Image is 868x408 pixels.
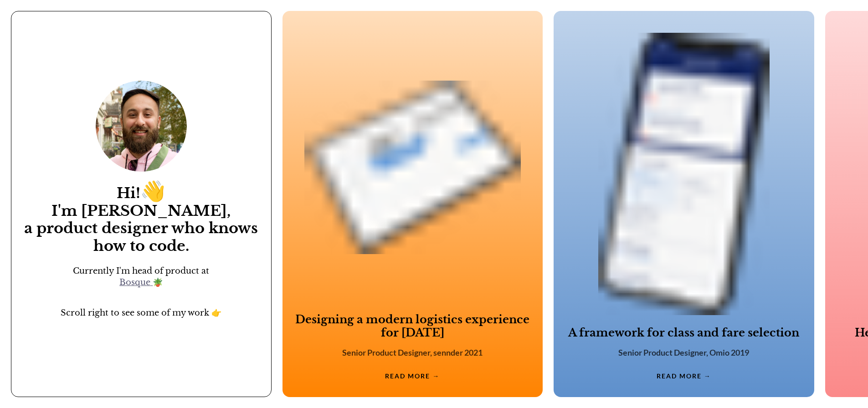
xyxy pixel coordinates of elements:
p: Scroll right to see some of my work 👉 [61,307,221,319]
p: Currently I'm head of product at 🪴 [73,265,209,288]
span: 👋 [140,183,165,200]
img: project featured image [304,33,521,302]
h3: Designing a modern logistics experience for [DATE] [293,313,532,339]
p: READ MORE → [293,372,532,380]
div: Hi! I'm [PERSON_NAME], a product designer who knows how to code. [22,183,260,255]
p: Senior Product Designer, Omio 2019 [565,347,803,357]
img: project featured image [575,33,792,315]
p: Senior Product Designer, sennder 2021 [293,347,532,357]
h3: A framework for class and fare selection [565,326,803,339]
p: READ MORE → [565,372,803,380]
a: Bosque [119,277,153,287]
